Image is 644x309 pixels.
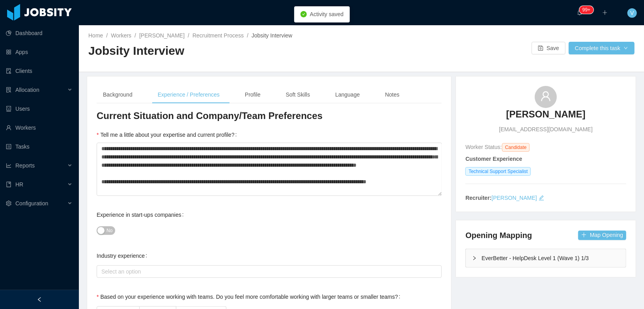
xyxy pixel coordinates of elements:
span: Worker Status: [465,144,502,150]
i: icon: bell [577,10,582,15]
strong: Customer Experience [465,156,522,162]
strong: Recruiter: [465,195,491,201]
input: Industry experience [99,267,103,276]
span: Technical Support Specialist [465,167,531,176]
button: Experience in start-ups companies [97,226,115,235]
a: [PERSON_NAME] [506,108,585,125]
div: Language [329,86,366,104]
button: icon: plusMap Opening [578,231,626,240]
a: icon: pie-chartDashboard [6,25,73,41]
a: icon: userWorkers [6,120,73,136]
div: Profile [239,86,267,104]
span: No [106,227,112,235]
i: icon: solution [6,87,11,93]
i: icon: right [472,256,477,261]
span: Configuration [15,200,48,207]
span: [EMAIL_ADDRESS][DOMAIN_NAME] [499,125,593,134]
div: Notes [379,86,406,104]
i: icon: line-chart [6,163,11,168]
span: / [188,32,189,39]
label: Industry experience [97,253,150,259]
i: icon: book [6,182,11,187]
h3: [PERSON_NAME] [506,108,585,121]
span: Reports [15,162,35,169]
span: Candidate [502,143,530,152]
i: icon: check-circle [301,11,307,17]
a: Recruitment Process [192,32,244,39]
textarea: Tell me a little about your expertise and current profile? [97,143,442,196]
span: Jobsity Interview [252,32,292,39]
i: icon: plus [602,10,608,15]
a: [PERSON_NAME] [491,195,537,201]
a: icon: profileTasks [6,139,73,154]
div: Experience / Preferences [151,86,226,104]
span: / [106,32,108,39]
span: Allocation [15,87,39,93]
span: HR [15,181,23,188]
label: Experience in start-ups companies [97,212,187,218]
div: icon: rightEverBetter - HelpDesk Level 1 (Wave 1) 1/3 [466,249,626,267]
div: Select an option [101,268,433,275]
a: icon: appstoreApps [6,44,73,60]
div: Background [97,86,139,104]
button: Complete this taskicon: down [569,42,635,54]
h2: Jobsity Interview [88,43,362,59]
i: icon: user [540,91,551,102]
label: Tell me a little about your expertise and current profile? [97,132,240,138]
div: Soft Skills [280,86,316,104]
span: / [134,32,136,39]
i: icon: setting [6,201,11,206]
h3: Current Situation and Company/Team Preferences [97,110,442,122]
h4: Opening Mapping [465,230,532,241]
a: [PERSON_NAME] [139,32,185,39]
a: Workers [111,32,131,39]
label: Based on your experience working with teams. Do you feel more comfortable working with larger tea... [97,294,403,300]
span: V [630,8,634,18]
a: Home [88,32,103,39]
i: icon: edit [539,195,544,201]
span: Activity saved [310,11,344,17]
a: icon: auditClients [6,63,73,79]
span: / [247,32,248,39]
button: icon: saveSave [532,42,566,54]
sup: 347 [579,6,594,14]
a: icon: robotUsers [6,101,73,117]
